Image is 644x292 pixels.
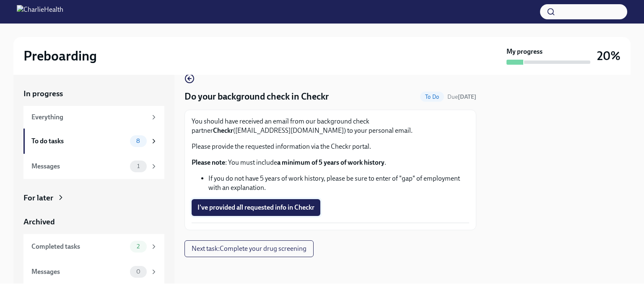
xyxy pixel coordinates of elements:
[597,48,621,63] h3: 20%
[192,245,306,253] span: Next task : Complete your drug screening
[31,267,127,276] div: Messages
[192,142,469,151] p: Please provide the requested information via the Checkr portal.
[506,47,543,56] strong: My progress
[23,192,53,203] div: For later
[208,174,469,192] li: If you do not have 5 years of work history, please be sure to enter of "gap" of employment with a...
[447,93,476,100] span: Due
[277,158,384,166] strong: a minimum of 5 years of work history
[23,234,164,259] a: Completed tasks2
[23,106,164,129] a: Everything
[31,242,127,251] div: Completed tasks
[420,94,444,100] span: To Do
[192,158,225,166] strong: Please note
[23,192,164,203] a: For later
[31,162,127,171] div: Messages
[192,158,469,167] p: : You must include .
[23,88,164,99] a: In progress
[131,138,145,144] span: 8
[23,154,164,179] a: Messages1
[184,240,314,257] button: Next task:Complete your drug screening
[184,90,329,103] h4: Do your background check in Checkr
[31,113,147,122] div: Everything
[458,93,476,100] strong: [DATE]
[192,117,469,135] p: You should have received an email from our background check partner ([EMAIL_ADDRESS][DOMAIN_NAME]...
[197,203,314,212] span: I've provided all requested info in Checkr
[131,268,145,275] span: 0
[23,259,164,284] a: Messages0
[132,163,145,169] span: 1
[23,47,97,64] h2: Preboarding
[132,243,145,250] span: 2
[23,129,164,154] a: To do tasks8
[192,199,320,216] button: I've provided all requested info in Checkr
[447,93,476,101] span: September 20th, 2025 09:00
[213,126,233,134] strong: Checkr
[17,5,63,18] img: CharlieHealth
[23,216,164,227] a: Archived
[31,137,127,146] div: To do tasks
